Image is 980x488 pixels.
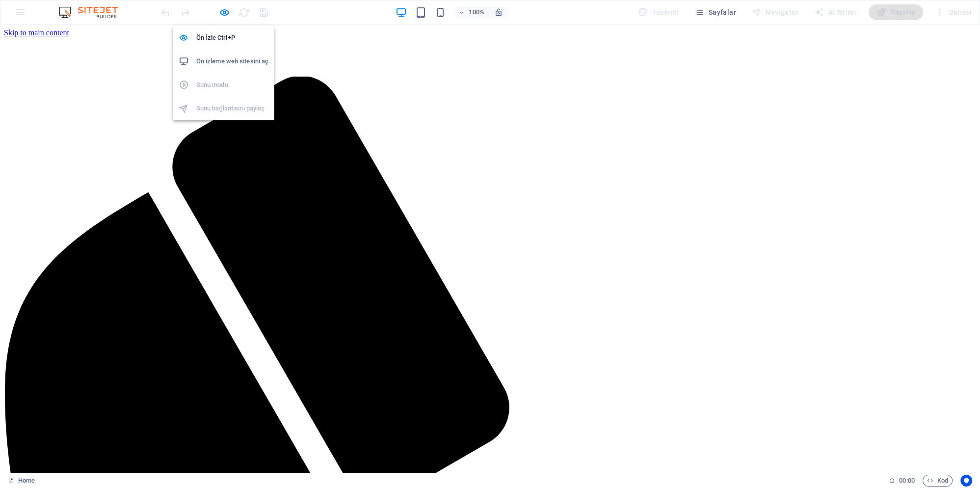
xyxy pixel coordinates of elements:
[960,475,972,487] button: Usercentrics
[690,4,740,20] button: Sayfalar
[899,475,914,487] span: 00 00
[4,4,69,12] a: Skip to main content
[889,475,915,487] h6: Oturum süresi
[454,6,489,18] button: 100%
[694,7,736,17] span: Sayfalar
[927,475,948,487] span: Kod
[634,4,683,20] div: Tasarım (Ctrl+Alt+Y)
[906,477,907,484] span: :
[196,32,268,44] h6: Ön İzle Ctrl+P
[8,475,35,487] a: Seçimi iptal etmek için tıkla. Sayfaları açmak için çift tıkla
[469,6,484,18] h6: 100%
[494,8,503,17] i: Yeniden boyutlandırmada yakınlaştırma düzeyini seçilen cihaza uyacak şekilde otomatik olarak ayarla.
[923,475,953,487] button: Kod
[196,55,268,67] h6: Ön izleme web sitesini aç
[56,6,130,18] img: Editor Logo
